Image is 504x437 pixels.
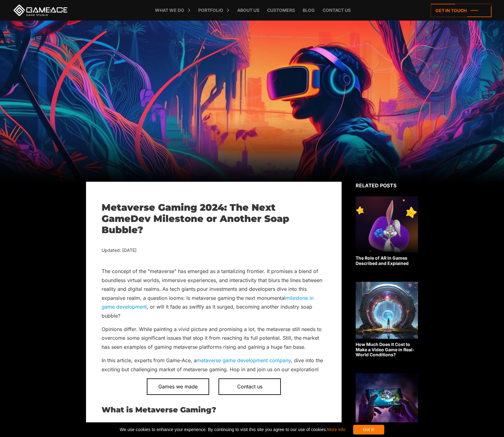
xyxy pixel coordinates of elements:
a: More info [327,427,345,432]
div: Updated: [DATE] [102,247,326,254]
p: Opinions differ. While painting a vivid picture and promising a lot, the metaverse still needs to... [102,325,326,351]
a: Get in touch [431,4,492,17]
img: Related [356,196,418,252]
a: Games we made [147,378,209,395]
span: We use cookies to enhance your experience. By continuing to visit this site you agree to our use ... [120,425,345,435]
img: Related [356,373,418,430]
img: Related [356,282,418,339]
h1: Metaverse Gaming 2024: The Next GameDev Milestone or Another Soap Bubble? [102,202,326,236]
div: Got it! [353,425,384,435]
div: Related posts [356,182,418,189]
a: The Role of AR In Games Described and Explained [356,196,418,266]
a: metaverse game development company [197,357,291,363]
a: Contact us [218,378,281,395]
p: In this article, experts from Game-Ace, a , dive into the exciting but challenging market of meta... [102,356,326,374]
a: How Much Does It Cost to Make a Video Game in Real-World Conditions? [356,282,418,358]
h2: What is Metaverse Gaming? [102,406,326,414]
p: The concept of the "metaverse" has emerged as a tantalizing frontier. It promises a blend of boun... [102,267,326,320]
